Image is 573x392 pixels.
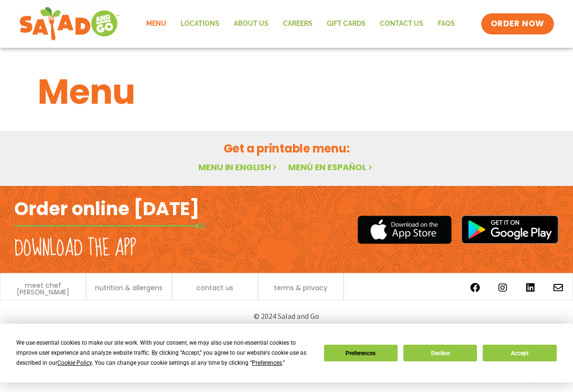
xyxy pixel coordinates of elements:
[38,140,536,157] h2: Get a printable menu:
[14,197,199,220] h2: Order online [DATE]
[38,66,536,118] h1: Menu
[14,223,205,229] img: fork
[481,13,554,34] a: ORDER NOW
[227,13,276,35] a: About Us
[16,338,312,368] div: We use essential cookies to make our site work. With your consent, we may also use non-essential ...
[274,284,327,291] a: terms & privacy
[483,345,556,361] button: Accept
[276,13,320,35] a: Careers
[403,345,477,361] button: Decline
[57,359,92,366] span: Cookie Policy
[288,161,374,173] a: Menú en español
[431,13,462,35] a: FAQs
[173,13,227,35] a: Locations
[139,13,173,35] a: Menu
[320,13,373,35] a: GIFT CARDS
[357,214,452,245] img: appstore
[139,13,462,35] nav: Menu
[196,284,233,291] a: contact us
[198,161,279,173] a: Menu in English
[461,215,559,244] img: google_play
[252,359,282,366] span: Preferences
[5,282,81,295] a: meet chef [PERSON_NAME]
[491,18,544,30] span: ORDER NOW
[373,13,431,35] a: Contact Us
[324,345,398,361] button: Preferences
[95,284,162,291] a: nutrition & allergens
[14,235,136,262] h2: Download the app
[19,5,120,43] img: new-SAG-logo-768×292
[19,310,554,323] p: © 2024 Salad and Go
